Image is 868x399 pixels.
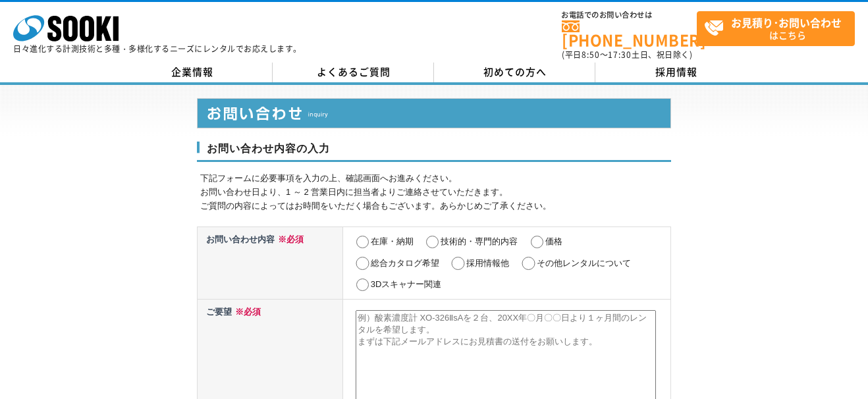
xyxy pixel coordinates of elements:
[198,226,343,299] th: お問い合わせ内容
[232,307,261,317] span: ※必須
[371,236,414,246] label: 在庫・納期
[371,258,439,268] label: 総合カタログ希望
[704,12,854,45] span: はこちら
[273,63,434,82] a: よくあるご質問
[731,14,842,30] strong: お見積り･お問い合わせ
[371,279,442,289] label: 3Dスキャナー関連
[200,172,671,213] p: 下記フォームに必要事項を入力の上、確認画面へお進みください。 お問い合わせ日より、1 ～ 2 営業日内に担当者よりご連絡させていただきます。 ご質問の内容によってはお時間をいただく場合もございま...
[582,49,600,61] span: 8:50
[441,236,518,246] label: 技術的・専門的内容
[562,20,697,47] a: [PHONE_NUMBER]
[562,49,692,61] span: (平日 ～ 土日、祝日除く)
[537,258,631,268] label: その他レンタルについて
[697,11,855,46] a: お見積り･お問い合わせはこちら
[111,63,273,82] a: 企業情報
[608,49,632,61] span: 17:30
[197,142,671,163] h3: お問い合わせ内容の入力
[434,63,595,82] a: 初めての方へ
[197,98,671,128] img: お問い合わせ
[275,234,304,244] span: ※必須
[466,258,509,268] label: 採用情報他
[545,236,562,246] label: 価格
[562,11,697,19] span: お電話でのお問い合わせは
[595,63,757,82] a: 採用情報
[483,65,547,79] span: 初めての方へ
[13,45,302,53] p: 日々進化する計測技術と多種・多様化するニーズにレンタルでお応えします。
